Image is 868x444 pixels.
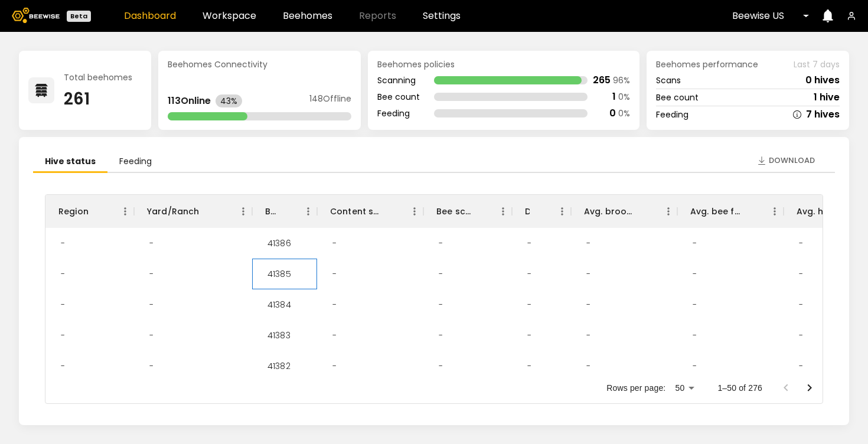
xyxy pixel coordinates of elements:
div: - [789,320,812,351]
a: Workspace [203,11,256,21]
div: - [789,259,812,289]
div: Content scan hives [330,195,382,228]
p: Rows per page: [606,382,665,394]
button: Sort [276,203,292,220]
div: 0 hives [805,76,840,85]
li: Feeding [107,151,164,173]
div: BH ID [265,195,276,228]
button: Download [751,151,821,170]
div: 148 Offline [309,94,351,107]
div: - [789,228,812,259]
div: - [140,351,163,381]
div: Region [45,195,134,228]
div: Yard/Ranch [147,195,200,228]
div: 41386 [258,228,301,259]
div: 50 [670,380,699,397]
div: Scanning [377,76,420,84]
div: - [140,228,163,259]
div: 1 [612,92,616,102]
div: 41385 [258,259,301,289]
button: Sort [471,203,487,220]
div: Feeding [656,110,688,119]
div: Beta [67,11,91,22]
div: - [789,289,812,320]
button: Sort [530,203,546,220]
div: 261 [64,91,132,107]
div: Dead hives [525,195,530,228]
div: Avg. brood frames [584,195,636,228]
div: - [577,351,600,381]
a: Settings [423,11,461,21]
div: - [140,259,163,289]
div: - [683,259,706,289]
button: Menu [766,203,784,220]
span: Reports [359,11,396,21]
div: - [518,289,541,320]
button: Menu [494,203,512,220]
span: Download [769,155,815,166]
div: - [429,289,452,320]
button: Menu [660,203,677,220]
div: - [518,320,541,351]
div: 41382 [258,351,300,381]
div: - [51,320,74,351]
div: 265 [593,76,611,85]
div: Avg. honey frames [797,195,849,228]
img: Beewise logo [12,8,60,23]
div: - [323,351,346,381]
div: - [518,228,541,259]
button: Sort [636,203,652,220]
div: Bee scan hives [436,195,471,228]
div: - [51,259,74,289]
div: 113 Online [168,96,211,106]
div: - [518,259,541,289]
button: Go to next page [798,376,821,400]
div: - [51,289,74,320]
div: Yard/Ranch [134,195,252,228]
div: - [429,320,452,351]
div: - [683,351,706,381]
div: Avg. brood frames [571,195,677,228]
div: - [518,351,541,381]
div: - [683,228,706,259]
div: Feeding [377,109,420,117]
button: Menu [406,203,423,220]
div: Content scan hives [317,195,423,228]
div: 0 [609,109,616,118]
div: BH ID [252,195,317,228]
div: Avg. bee frames [677,195,784,228]
div: - [577,259,600,289]
div: 0 % [618,93,630,101]
div: 43% [216,94,242,107]
div: Dead hives [512,195,571,228]
div: 41383 [258,320,300,351]
div: - [577,320,600,351]
button: Sort [382,203,399,220]
div: Beehomes Connectivity [168,60,351,68]
div: - [577,289,600,320]
div: Scans [656,76,681,84]
div: - [429,228,452,259]
div: Bee count [656,93,699,102]
div: 0 % [618,109,630,117]
div: - [323,320,346,351]
div: Total beehomes [64,73,132,81]
div: - [140,320,163,351]
button: Menu [299,203,317,220]
button: Menu [553,203,571,220]
div: - [789,351,812,381]
div: - [683,289,706,320]
div: Beehomes policies [377,60,631,68]
span: Last 7 days [794,60,840,68]
p: 1–50 of 276 [717,382,762,394]
div: 96 % [613,76,630,84]
a: Beehomes [283,11,332,21]
button: Sort [89,203,105,220]
span: Beehomes performance [656,60,758,68]
button: Sort [742,203,759,220]
div: - [429,259,452,289]
div: - [51,351,74,381]
div: Avg. bee frames [690,195,742,228]
div: - [51,228,74,259]
div: Region [58,195,89,228]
